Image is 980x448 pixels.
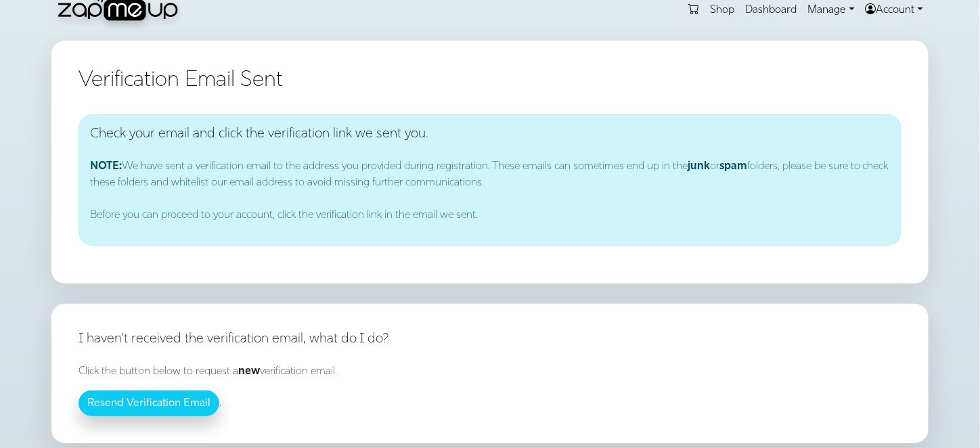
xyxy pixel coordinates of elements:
h5: I haven't received the verification email, what do I do? [79,331,901,347]
strong: junk [688,161,710,172]
strong: NOTE: [90,161,122,172]
strong: spam [719,161,747,172]
p: Click the button below to request a verification email. [79,363,901,380]
h5: Check your email and click the verification link we sent you. [90,126,890,142]
h1: Verification Email Sent [79,68,901,93]
strong: new [238,366,260,377]
form: . [79,390,901,416]
p: We have sent a verification email to the address you provided during registration. These emails c... [90,158,890,223]
button: Resend Verification Email [79,390,219,416]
